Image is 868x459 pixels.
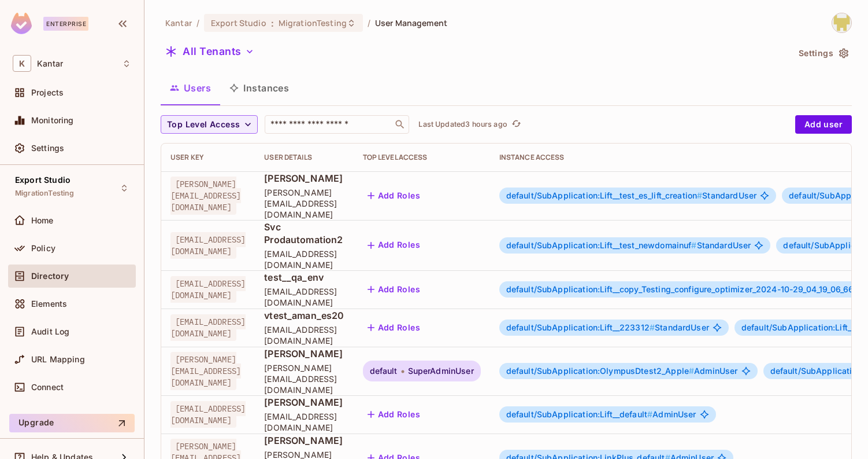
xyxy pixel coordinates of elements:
[264,309,344,322] span: vtest_aman_es20
[31,244,55,253] span: Policy
[506,241,751,250] span: StandardUser
[15,189,74,198] span: MigrationTesting
[211,17,266,28] span: Export Studio
[697,190,702,200] span: #
[363,153,481,162] div: Top Level Access
[363,318,425,337] button: Add Roles
[368,17,370,28] li: /
[506,409,653,419] span: default/SubApplication:Lift__default
[795,115,852,134] button: Add user
[264,411,344,433] span: [EMAIL_ADDRESS][DOMAIN_NAME]
[408,366,474,376] span: SuperAdminUser
[170,276,246,303] span: [EMAIL_ADDRESS][DOMAIN_NAME]
[370,366,398,376] span: default
[264,221,344,246] span: Svc Prodautomation2
[510,117,524,131] button: refresh
[363,236,425,255] button: Add Roles
[13,55,31,72] span: K
[650,322,655,332] span: #
[506,191,756,200] span: StandardUser
[363,280,425,299] button: Add Roles
[511,119,521,130] span: refresh
[161,74,220,102] button: Users
[264,248,344,270] span: [EMAIL_ADDRESS][DOMAIN_NAME]
[264,172,344,185] span: [PERSON_NAME]
[794,44,852,63] button: Settings
[264,187,344,220] span: [PERSON_NAME][EMAIL_ADDRESS][DOMAIN_NAME]
[31,383,64,392] span: Connect
[161,115,258,134] button: Top Level Access
[31,116,74,125] span: Monitoring
[31,355,85,364] span: URL Mapping
[506,323,709,332] span: StandardUser
[506,240,697,250] span: default/SubApplication:Lift__test_newdomainuf
[170,232,246,259] span: [EMAIL_ADDRESS][DOMAIN_NAME]
[418,120,507,129] p: Last Updated 3 hours ago
[170,177,241,215] span: [PERSON_NAME][EMAIL_ADDRESS][DOMAIN_NAME]
[270,19,275,28] span: :
[31,271,69,281] span: Directory
[506,410,696,419] span: AdminUser
[170,352,241,390] span: [PERSON_NAME][EMAIL_ADDRESS][DOMAIN_NAME]
[37,59,63,68] span: Workspace: Kantar
[167,117,240,132] span: Top Level Access
[31,88,64,97] span: Projects
[264,362,344,395] span: [PERSON_NAME][EMAIL_ADDRESS][DOMAIN_NAME]
[220,74,298,102] button: Instances
[506,190,703,200] span: default/SubApplication:Lift__test_es_lift_creation
[170,153,246,162] div: User Key
[506,322,655,332] span: default/SubApplication:Lift__223312
[31,216,54,225] span: Home
[363,186,425,205] button: Add Roles
[507,117,524,131] span: Click to refresh data
[11,13,32,34] img: SReyMgAAAABJRU5ErkJggg==
[15,175,71,185] span: Export Studio
[264,396,344,409] span: [PERSON_NAME]
[264,271,344,284] span: test__qa_env
[170,314,246,341] span: [EMAIL_ADDRESS][DOMAIN_NAME]
[832,13,851,32] img: Girishankar.VP@kantar.com
[363,405,425,424] button: Add Roles
[506,366,738,376] span: AdminUser
[31,144,64,153] span: Settings
[9,414,135,432] button: Upgrade
[43,17,88,31] div: Enterprise
[506,366,694,376] span: default/SubApplication:OlympusDtest2_Apple
[161,42,259,61] button: All Tenants
[31,327,69,336] span: Audit Log
[264,153,344,162] div: User Details
[689,366,694,376] span: #
[264,347,344,360] span: [PERSON_NAME]
[264,434,344,447] span: [PERSON_NAME]
[691,240,696,250] span: #
[279,17,347,28] span: MigrationTesting
[165,17,192,28] span: the active workspace
[264,324,344,346] span: [EMAIL_ADDRESS][DOMAIN_NAME]
[170,401,246,428] span: [EMAIL_ADDRESS][DOMAIN_NAME]
[375,17,447,28] span: User Management
[196,17,199,28] li: /
[31,299,67,309] span: Elements
[264,286,344,308] span: [EMAIL_ADDRESS][DOMAIN_NAME]
[647,409,652,419] span: #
